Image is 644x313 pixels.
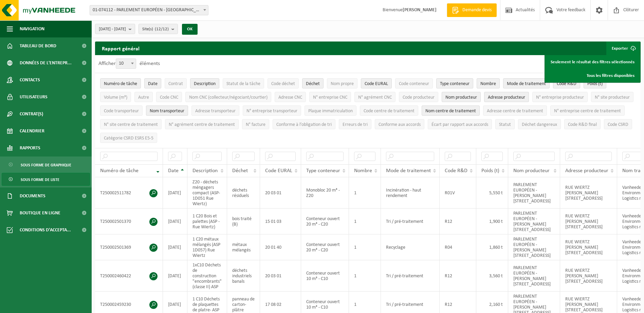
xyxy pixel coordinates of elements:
[301,209,349,234] td: Conteneur ouvert 20 m³ - C20
[488,95,525,100] span: Adresse producteur
[349,209,381,234] td: 1
[354,92,395,102] button: N° agrément CNCN° agrément CNC: Activate to sort
[95,42,146,55] h2: Rapport général
[21,159,71,171] span: Sous forme de graphique
[440,209,476,234] td: R12
[361,78,392,88] button: Code EURALCode EURAL: Activate to sort
[343,122,368,127] span: Erreurs de tri
[99,24,126,34] span: [DATE] - [DATE]
[144,78,161,88] button: DateDate: Activate to sort
[386,168,431,174] span: Mode de traitement
[134,92,153,102] button: AutreAutre: Activate to sort
[163,209,187,234] td: [DATE]
[268,78,299,88] button: Code déchetCode déchet: Activate to sort
[553,78,580,88] button: Code R&DCode R&amp;D: Activate to sort
[90,5,208,15] span: 01-074112 - PARLEMENT EUROPÉEN - LUXEMBOURG
[308,109,353,114] span: Plaque immatriculation
[2,173,90,186] a: Sous forme de liste
[276,122,332,127] span: Conforme à l’obligation de tri
[189,95,268,100] span: Nom CNC (collecteur/négociant/courtier)
[431,122,488,127] span: Écart par rapport aux accords
[354,168,372,174] span: Nombre
[20,71,40,88] span: Contacts
[309,92,351,102] button: N° entreprise CNCN° entreprise CNC: Activate to sort
[187,260,227,292] td: 1xC10 Déchets de construction "encombrants" (classe II) ASP
[399,81,429,86] span: Code conteneur
[546,69,640,82] a: Tous les filtres disponibles
[360,105,418,116] button: Code centre de traitementCode centre de traitement: Activate to sort
[165,119,239,129] button: N° agrément centre de traitementN° agrément centre de traitement: Activate to sort
[447,3,497,17] a: Demande devis
[273,119,335,129] button: Conforme à l’obligation de tri : Activate to sort
[484,92,529,102] button: Adresse producteurAdresse producteur: Activate to sort
[327,78,357,88] button: Nom propreNom propre: Activate to sort
[476,234,508,260] td: 1,860 t
[440,260,476,292] td: R12
[246,122,265,127] span: N° facture
[187,234,227,260] td: 1 C20 métaux mélangés (ASP 1D057) Rue Wiertz
[104,136,153,141] span: Catégorie CSRD ESRS E5-5
[436,78,473,88] button: Type conteneurType conteneur: Activate to sort
[20,105,43,122] span: Contrat(s)
[349,260,381,292] td: 1
[481,168,499,174] span: Poids (t)
[21,173,59,186] span: Sous forme de liste
[165,78,187,88] button: ContratContrat: Activate to sort
[483,105,547,116] button: Adresse centre de traitementAdresse centre de traitement: Activate to sort
[148,81,158,86] span: Date
[508,209,560,234] td: PARLEMENT EUROPÉEN - [PERSON_NAME] [STREET_ADDRESS]
[104,109,139,114] span: Code transporteur
[395,78,433,88] button: Code conteneurCode conteneur: Activate to sort
[227,234,260,260] td: métaux mélangés
[20,122,44,139] span: Calendrier
[560,234,617,260] td: RUE WIERTZ [PERSON_NAME][STREET_ADDRESS]
[116,59,136,69] span: 10
[20,88,48,105] span: Utilisateurs
[331,81,354,86] span: Nom propre
[508,260,560,292] td: PARLEMENT EUROPÉEN - [PERSON_NAME] [STREET_ADDRESS]
[95,177,163,209] td: T250002511782
[187,209,227,234] td: 1 C20 Bois et palettes (ASP - Rue Wiertz)
[20,139,40,156] span: Rapports
[508,234,560,260] td: PARLEMENT EUROPÉEN - [PERSON_NAME] [STREET_ADDRESS]
[480,81,496,86] span: Nombre
[554,109,621,114] span: N° entreprise centre de traitement
[445,168,467,174] span: Code R&D
[587,81,603,86] span: Poids (t)
[536,95,584,100] span: N° entreprise producteur
[381,177,440,209] td: Incinération - haut rendement
[546,55,640,69] a: Seulement le résultat des filtres sélectionnés
[223,78,264,88] button: Statut de la tâcheStatut de la tâche: Activate to sort
[95,234,163,260] td: T250002501369
[227,209,260,234] td: bois traité (B)
[595,95,630,100] span: N° site producteur
[243,105,301,116] button: N° entreprise transporteurN° entreprise transporteur: Activate to sort
[232,168,248,174] span: Déchet
[425,109,476,114] span: Nom centre de traitement
[260,209,301,234] td: 15 01 03
[560,260,617,292] td: RUE WIERTZ [PERSON_NAME][STREET_ADDRESS]
[142,24,169,34] span: Site(s)
[403,7,437,13] strong: [PERSON_NAME]
[476,177,508,209] td: 5,550 t
[150,109,184,114] span: Nom transporteur
[349,234,381,260] td: 1
[246,109,297,114] span: N° entreprise transporteur
[20,37,56,54] span: Tableau de bord
[192,168,218,174] span: Description
[565,168,608,174] span: Adresse producteur
[365,81,388,86] span: Code EURAL
[403,95,435,100] span: Code producteur
[518,119,561,129] button: Déchet dangereux : Activate to sort
[20,221,71,238] span: Conditions d'accepta...
[163,260,187,292] td: [DATE]
[90,5,208,15] span: 01-074112 - PARLEMENT EUROPÉEN - LUXEMBOURG
[168,81,183,86] span: Contrat
[513,168,550,174] span: Nom producteur
[442,92,481,102] button: Nom producteurNom producteur: Activate to sort
[606,42,640,55] button: Exporter
[301,234,349,260] td: Conteneur ouvert 20 m³ - C20
[381,260,440,292] td: Tri / pré-traitement
[364,109,415,114] span: Code centre de traitement
[185,92,271,102] button: Nom CNC (collecteur/négociant/courtier)Nom CNC (collecteur/négociant/courtier): Activate to sort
